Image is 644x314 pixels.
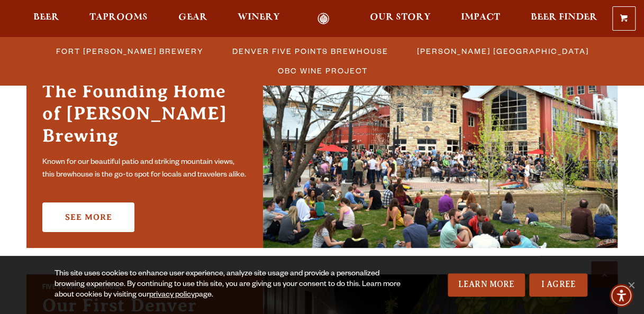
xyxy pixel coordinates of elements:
[448,273,525,297] a: Learn More
[42,202,134,232] a: See More
[610,284,633,307] div: Accessibility Menu
[83,13,155,25] a: Taprooms
[26,13,66,25] a: Beer
[178,13,207,22] span: Gear
[370,13,431,22] span: Our Story
[56,43,204,59] span: Fort [PERSON_NAME] Brewery
[238,13,280,22] span: Winery
[42,80,247,152] h3: The Founding Home of [PERSON_NAME] Brewing
[42,156,247,182] p: Known for our beautiful patio and striking mountain views, this brewhouse is the go-to spot for l...
[89,13,148,22] span: Taprooms
[226,43,394,59] a: Denver Five Points Brewhouse
[263,52,618,248] img: Fort Collins Brewery & Taproom'
[231,13,287,25] a: Winery
[149,291,195,300] a: privacy policy
[55,269,409,301] div: This site uses cookies to enhance user experience, analyze site usage and provide a personalized ...
[171,13,214,25] a: Gear
[232,43,388,59] span: Denver Five Points Brewhouse
[454,13,507,25] a: Impact
[529,273,587,297] a: I Agree
[523,13,604,25] a: Beer Finder
[530,13,597,22] span: Beer Finder
[461,13,500,22] span: Impact
[363,13,438,25] a: Our Story
[33,13,59,22] span: Beer
[278,63,368,78] span: OBC Wine Project
[271,63,373,78] a: OBC Wine Project
[304,13,343,25] a: Odell Home
[411,43,594,59] a: [PERSON_NAME] [GEOGRAPHIC_DATA]
[417,43,589,59] span: [PERSON_NAME] [GEOGRAPHIC_DATA]
[50,43,209,59] a: Fort [PERSON_NAME] Brewery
